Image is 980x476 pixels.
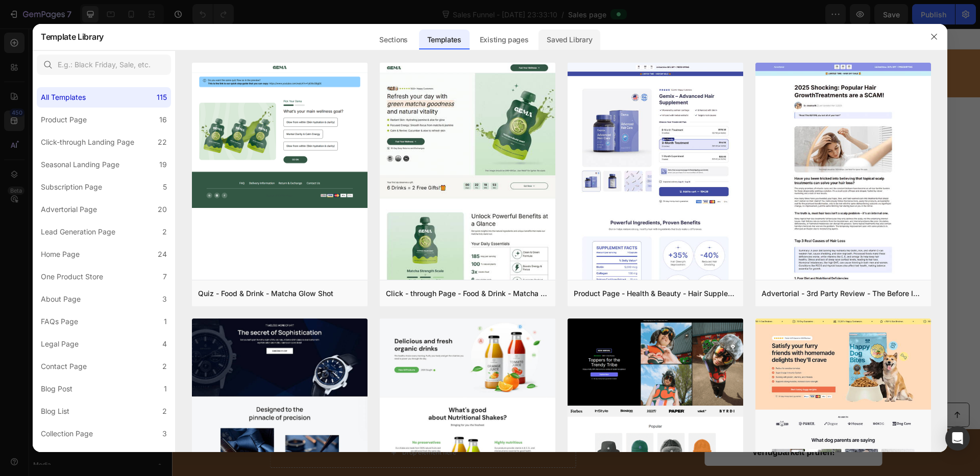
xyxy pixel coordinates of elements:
div: Collection Page [41,428,93,440]
div: Subscription Page [41,181,102,193]
div: Open Intercom Messenger [945,426,970,451]
div: Click-through Landing Page [41,136,134,148]
h1: 5 Gründe, warum [DEMOGRAPHIC_DATA] Männer Shilajit Gold Gummies für Spitzenleistung im Schlafzimm... [150,85,658,182]
p: Limiterte 2+1 Gratis Aktion mit kostenlosem Versand! [276,31,401,53]
div: Advertorial Page [41,203,97,216]
p: HRS [419,43,433,51]
div: 1 [164,450,167,462]
strong: 1. Shilajit Gold Gummies bauen einen gesunden Testosteronspiegel auf [279,282,765,298]
div: Home Page [41,248,80,260]
div: Drop element here [596,38,650,46]
div: 2 [162,405,167,417]
div: Templates [419,30,470,50]
input: E.g.: Black Friday, Sale, etc. [37,55,171,75]
div: Contact Page [41,360,87,373]
p: MIN [447,43,459,51]
div: Product Page [41,114,87,126]
div: 2 [162,226,167,238]
p: ⭐️⭐️⭐️⭐️⭐️ hat bereits über 10.000 Männern zu mehr Selbstvertrauen verholfen [1,192,807,206]
h2: Von [189,222,287,235]
div: 3 [162,293,167,305]
strong: [PERSON_NAME] [204,224,272,232]
div: About Page [41,293,81,305]
div: 115 [157,91,167,103]
div: FAQs Page [41,315,78,328]
h2: Template Library [41,23,104,50]
div: Quiz Page [41,450,76,462]
div: 34 [447,32,459,43]
a: Verfügbarkeit prüfen! [533,411,710,438]
img: gempages_584526831462384394-3b444119-3e4e-4c7c-a199-624a435c5554.png [150,21,192,63]
p: Zuletzt aktualisiert: [DATE] [190,238,286,249]
div: Product Page - Health & Beauty - Hair Supplement [574,287,737,300]
div: 3 [162,428,167,440]
div: Existing pages [472,30,537,50]
div: 22 [158,136,167,148]
div: Saved Library [538,30,600,50]
div: One Product Store [41,271,103,283]
p: SEC [473,43,486,51]
div: 1 [164,383,167,395]
div: 19 [159,158,167,171]
div: Legal Page [41,338,79,350]
div: 7 [163,271,167,283]
img: quiz-1.png [192,63,367,208]
div: All Templates [41,91,86,103]
p: Verfügbarkeit prüfen! [580,419,663,430]
div: 16 [159,114,167,126]
div: 5 [163,181,167,193]
div: Lead Generation Page [41,226,115,238]
div: Blog List [41,405,69,417]
strong: Shilajit Gold Gummies [263,194,351,203]
div: 4 [162,338,167,350]
div: 26 [473,32,486,43]
div: Quiz - Food & Drink - Matcha Glow Shot [198,287,333,300]
div: 2 [162,360,167,373]
div: Seasonal Landing Page [41,158,119,171]
div: 20 [158,203,167,216]
div: Sections [371,30,415,50]
img: gempages_584526831462384394-75ed732a-f368-4724-9cba-8353c992128e.webp [150,216,181,256]
div: Blog Post [41,383,72,395]
div: Drop element here [230,420,284,428]
div: Advertorial - 3rd Party Review - The Before Image - Hair Supplement [762,287,925,300]
div: 22 [419,32,433,43]
div: 1 [164,315,167,328]
div: 24 [158,248,167,260]
div: Click - through Page - Food & Drink - Matcha Glow Shot [386,287,549,300]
